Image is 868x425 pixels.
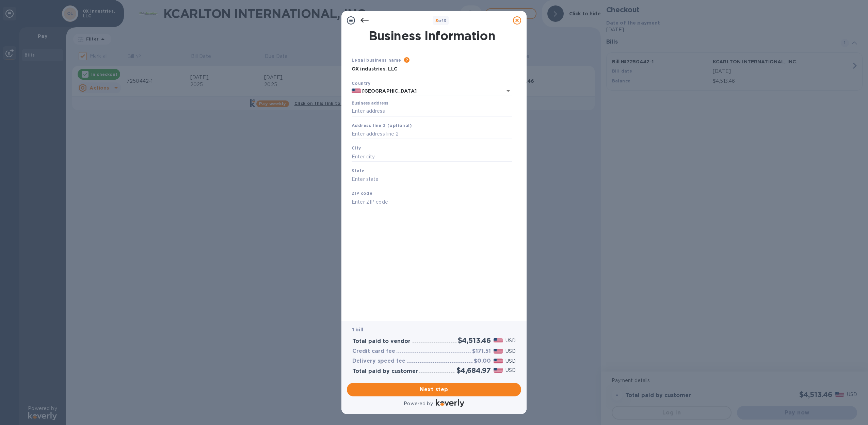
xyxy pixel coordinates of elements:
p: USD [505,358,516,365]
button: Next step [347,383,521,396]
h3: $0.00 [474,358,491,364]
img: USD [494,338,503,343]
img: US [352,89,361,93]
b: Address line 2 (optional) [352,123,412,128]
h3: Total paid by customer [352,368,418,375]
input: Enter address [352,106,512,116]
h2: $4,513.46 [458,336,491,345]
p: USD [505,367,516,374]
h3: Credit card fee [352,348,395,355]
input: Enter city [352,152,512,162]
b: of 3 [435,18,447,23]
span: Next step [352,385,516,394]
h3: Delivery speed fee [352,358,405,364]
p: USD [505,337,516,344]
h3: Total paid to vendor [352,338,411,345]
b: City [352,145,361,151]
img: Logo [436,399,464,407]
img: USD [494,359,503,363]
input: Select country [361,87,493,95]
input: Enter legal business name [352,64,512,74]
h3: $171.51 [472,348,491,355]
p: Powered by [404,400,433,407]
span: 3 [435,18,438,23]
b: ZIP code [352,191,372,196]
button: Open [503,86,513,96]
img: USD [494,349,503,353]
label: Business address [352,101,388,106]
b: State [352,168,365,173]
b: 1 bill [352,327,363,332]
input: Enter address line 2 [352,129,512,139]
h1: Business Information [350,29,514,43]
b: Legal business name [352,58,401,63]
img: USD [494,368,503,373]
input: Enter ZIP code [352,197,512,207]
input: Enter state [352,174,512,185]
h2: $4,684.97 [456,366,491,375]
p: USD [505,348,516,355]
b: Country [352,81,371,86]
